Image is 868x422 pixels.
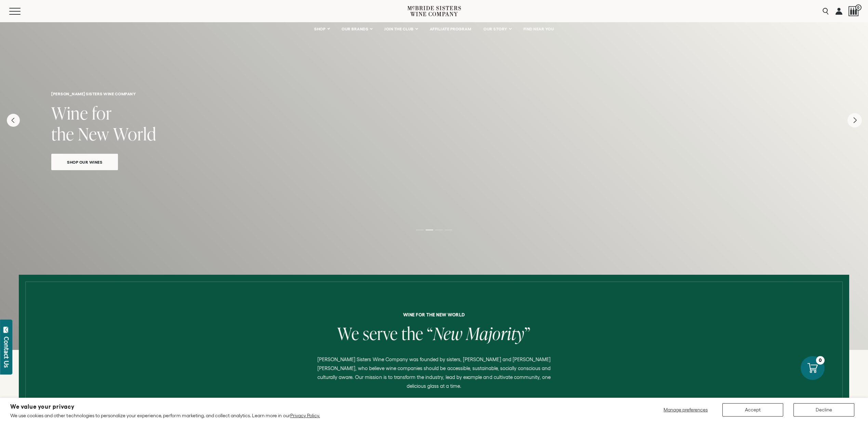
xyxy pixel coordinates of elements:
span: We [337,322,359,345]
span: 0 [855,4,862,11]
p: [PERSON_NAME] Sisters Wine Company was founded by sisters, [PERSON_NAME] and [PERSON_NAME] [PERSO... [311,355,557,391]
span: ” [524,322,531,345]
li: Page dot 3 [435,230,443,230]
span: Majority [466,322,524,345]
span: for [92,101,112,125]
span: Manage preferences [664,407,708,412]
h6: Wine for the new world [177,312,691,317]
h6: [PERSON_NAME] sisters wine company [51,92,817,96]
span: New [78,122,109,146]
div: 0 [816,356,825,365]
div: Contact Us [3,337,10,368]
span: World [113,122,156,146]
button: Accept [722,403,783,417]
span: “ [427,322,433,345]
button: Mobile Menu Trigger [9,8,34,15]
button: Previous [7,114,20,127]
li: Page dot 1 [416,230,424,230]
span: SHOP [314,27,326,31]
span: FIND NEAR YOU [523,27,554,31]
a: OUR STORY [479,22,516,36]
span: Wine [51,101,88,125]
li: Page dot 2 [426,230,433,230]
h2: We value your privacy [10,404,320,410]
span: New [433,322,463,345]
button: Next [847,113,862,127]
li: Page dot 4 [445,230,452,230]
a: SHOP [310,22,334,36]
a: JOIN THE CLUB [380,22,422,36]
span: the [51,122,74,146]
a: AFFILIATE PROGRAM [425,22,476,36]
span: serve [363,322,398,345]
a: Privacy Policy. [290,413,320,418]
span: OUR BRANDS [342,27,368,31]
a: Shop Our Wines [51,154,118,170]
p: We use cookies and other technologies to personalize your experience, perform marketing, and coll... [10,412,320,419]
button: Decline [793,403,854,417]
span: JOIN THE CLUB [384,27,414,31]
a: OUR BRANDS [337,22,376,36]
span: the [401,322,423,345]
button: Manage preferences [659,403,712,417]
span: OUR STORY [483,27,507,31]
span: AFFILIATE PROGRAM [430,27,471,31]
a: FIND NEAR YOU [519,22,559,36]
span: Shop Our Wines [55,158,114,166]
